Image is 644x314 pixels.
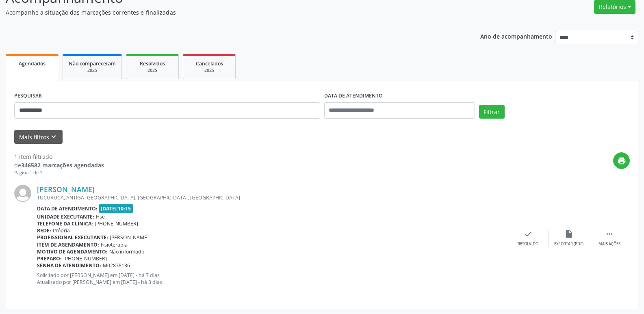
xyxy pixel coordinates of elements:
[524,230,533,238] i: check
[37,255,62,262] b: Preparo:
[196,60,223,67] span: Cancelados
[69,67,116,74] div: 2025
[14,90,42,102] label: PESQUISAR
[37,241,99,248] b: Item de agendamento:
[14,161,104,169] div: de
[554,241,583,247] div: Exportar (PDF)
[14,130,63,144] button: Mais filtroskeyboard_arrow_down
[605,230,614,238] i: 
[189,67,230,74] div: 2025
[37,227,51,234] b: Rede:
[101,241,128,248] span: Fisioterapia
[95,220,138,227] span: [PHONE_NUMBER]
[479,105,505,119] button: Filtrar
[14,185,31,202] img: img
[37,185,95,194] a: [PERSON_NAME]
[518,241,538,247] div: Resolvido
[63,255,107,262] span: [PHONE_NUMBER]
[37,248,108,255] b: Motivo de agendamento:
[132,67,173,74] div: 2025
[140,60,165,67] span: Resolvidos
[14,152,104,161] div: 1 item filtrado
[613,152,630,169] button: print
[564,230,573,238] i: insert_drive_file
[37,194,508,201] div: TUCURUCA, ANTIGA [GEOGRAPHIC_DATA], [GEOGRAPHIC_DATA], [GEOGRAPHIC_DATA]
[49,132,58,141] i: keyboard_arrow_down
[598,241,620,247] div: Mais ações
[37,213,94,220] b: Unidade executante:
[21,161,104,169] strong: 346582 marcações agendadas
[96,213,105,220] span: Hse
[324,90,383,102] label: DATA DE ATENDIMENTO
[99,204,133,213] span: [DATE] 10:15
[37,262,101,269] b: Senha de atendimento:
[37,234,108,241] b: Profissional executante:
[37,272,508,286] p: Solicitado por [PERSON_NAME] em [DATE] - há 7 dias Atualizado por [PERSON_NAME] em [DATE] - há 3 ...
[6,8,449,17] p: Acompanhe a situação das marcações correntes e finalizadas
[480,31,552,41] p: Ano de acompanhamento
[53,227,70,234] span: Própria
[14,169,104,176] div: Página 1 de 1
[19,60,46,67] span: Agendados
[110,234,149,241] span: [PERSON_NAME]
[69,60,116,67] span: Não compareceram
[103,262,130,269] span: M02878136
[617,156,626,165] i: print
[37,220,93,227] b: Telefone da clínica:
[109,248,144,255] span: Não informado
[37,205,98,212] b: Data de atendimento:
